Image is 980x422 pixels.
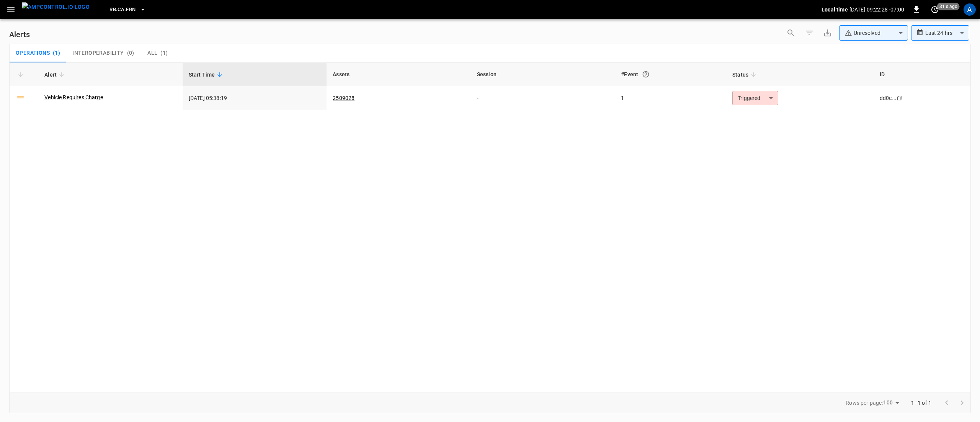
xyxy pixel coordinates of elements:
[72,50,124,57] span: Interoperability
[471,86,615,110] td: -
[22,2,90,12] img: ampcontrol.io logo
[822,6,848,13] p: Local time
[53,50,60,57] span: ( 1 )
[106,2,149,17] button: RB.CA.FRN
[964,3,976,16] div: profile-icon
[732,91,778,105] div: Triggered
[16,50,50,57] span: Operations
[127,50,134,57] span: ( 0 )
[9,28,30,41] h6: Alerts
[732,70,758,79] span: Status
[937,3,960,10] span: 31 s ago
[874,63,970,86] th: ID
[147,50,157,57] span: All
[327,63,471,86] th: Assets
[880,94,897,102] div: dd0c...
[896,94,904,102] div: copy
[883,397,902,408] div: 100
[183,86,327,110] td: [DATE] 05:38:19
[911,399,931,407] p: 1–1 of 1
[844,29,896,37] div: Unresolved
[189,70,225,79] span: Start Time
[846,399,883,407] p: Rows per page:
[44,93,103,101] a: Vehicle Requires Charge
[849,6,904,13] p: [DATE] 09:22:28 -07:00
[471,63,615,86] th: Session
[44,70,67,79] span: Alert
[621,67,720,81] div: #Event
[929,3,941,16] button: set refresh interval
[925,26,969,40] div: Last 24 hrs
[160,50,168,57] span: ( 1 )
[333,95,354,101] a: 2509028
[109,5,136,14] span: RB.CA.FRN
[615,86,726,110] td: 1
[639,67,653,81] button: An event is a single occurrence of an issue. An alert groups related events for the same asset, m...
